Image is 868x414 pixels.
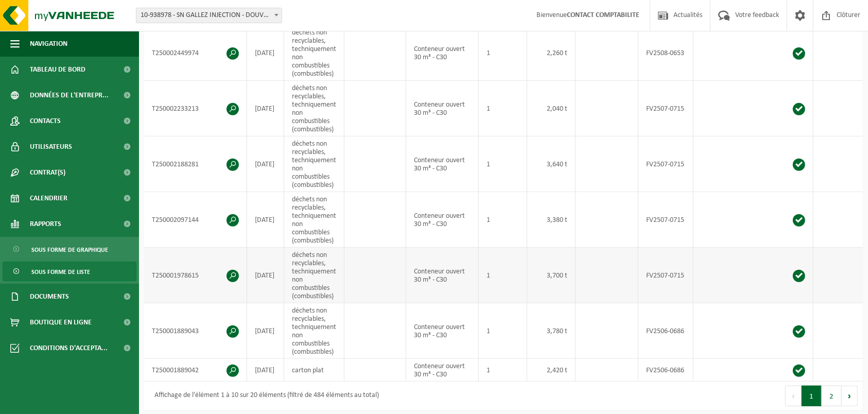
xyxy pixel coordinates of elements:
[785,386,802,406] button: Previous
[144,81,247,136] td: T250002233213
[479,25,527,81] td: 1
[406,248,479,303] td: Conteneur ouvert 30 m³ - C30
[31,240,108,260] span: Sous forme de graphique
[527,248,576,303] td: 3,700 t
[284,136,344,192] td: déchets non recyclables, techniquement non combustibles (combustibles)
[527,25,576,81] td: 2,260 t
[284,25,344,81] td: déchets non recyclables, techniquement non combustibles (combustibles)
[638,81,693,136] td: FV2507-0715
[284,81,344,136] td: déchets non recyclables, techniquement non combustibles (combustibles)
[31,262,90,282] span: Sous forme de liste
[247,192,284,248] td: [DATE]
[284,248,344,303] td: déchets non recyclables, techniquement non combustibles (combustibles)
[30,160,65,185] span: Contrat(s)
[479,303,527,359] td: 1
[247,136,284,192] td: [DATE]
[527,81,576,136] td: 2,040 t
[479,248,527,303] td: 1
[30,284,69,309] span: Documents
[406,303,479,359] td: Conteneur ouvert 30 m³ - C30
[284,192,344,248] td: déchets non recyclables, techniquement non combustibles (combustibles)
[406,136,479,192] td: Conteneur ouvert 30 m³ - C30
[406,81,479,136] td: Conteneur ouvert 30 m³ - C30
[527,303,576,359] td: 3,780 t
[284,359,344,382] td: carton plat
[247,303,284,359] td: [DATE]
[3,239,136,259] a: Sous forme de graphique
[144,359,247,382] td: T250001889042
[247,359,284,382] td: [DATE]
[144,303,247,359] td: T250001889043
[406,192,479,248] td: Conteneur ouvert 30 m³ - C30
[842,386,858,406] button: Next
[284,303,344,359] td: déchets non recyclables, techniquement non combustibles (combustibles)
[638,136,693,192] td: FV2507-0715
[406,25,479,81] td: Conteneur ouvert 30 m³ - C30
[527,359,576,382] td: 2,420 t
[527,192,576,248] td: 3,380 t
[247,25,284,81] td: [DATE]
[802,386,822,406] button: 1
[30,134,72,160] span: Utilisateurs
[30,335,108,361] span: Conditions d'accepta...
[149,387,379,405] div: Affichage de l'élément 1 à 10 sur 20 éléments (filtré de 484 éléments au total)
[638,359,693,382] td: FV2506-0686
[144,192,247,248] td: T250002097144
[567,11,639,19] strong: CONTACT COMPTABILITE
[30,108,61,134] span: Contacts
[406,359,479,382] td: Conteneur ouvert 30 m³ - C30
[30,309,92,335] span: Boutique en ligne
[638,192,693,248] td: FV2507-0715
[527,136,576,192] td: 3,640 t
[479,359,527,382] td: 1
[30,31,67,57] span: Navigation
[144,136,247,192] td: T250002188281
[822,386,842,406] button: 2
[144,248,247,303] td: T250001978615
[136,8,282,23] span: 10-938978 - SN GALLEZ INJECTION - DOUVRIN
[30,211,61,237] span: Rapports
[144,25,247,81] td: T250002449974
[479,136,527,192] td: 1
[638,248,693,303] td: FV2507-0715
[247,248,284,303] td: [DATE]
[479,192,527,248] td: 1
[30,82,109,108] span: Données de l'entrepr...
[136,8,282,23] span: 10-938978 - SN GALLEZ INJECTION - DOUVRIN
[638,303,693,359] td: FV2506-0686
[30,185,67,211] span: Calendrier
[3,262,136,281] a: Sous forme de liste
[638,25,693,81] td: FV2508-0653
[247,81,284,136] td: [DATE]
[30,57,85,82] span: Tableau de bord
[479,81,527,136] td: 1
